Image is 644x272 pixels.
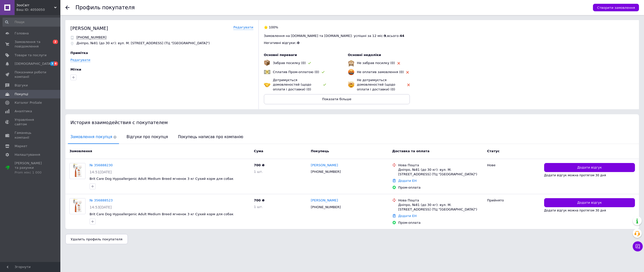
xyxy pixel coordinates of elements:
[264,60,270,66] img: emoji
[54,62,58,66] span: 4
[70,58,90,62] a: Редагувати
[311,149,329,153] span: Покупець
[50,62,54,66] span: 3
[544,163,635,172] button: Додати відгук
[264,53,297,57] span: Основні переваги
[70,51,88,55] span: Примітка
[264,69,270,75] img: emoji
[273,70,319,74] span: Сплатив Пром-оплатою (0)
[311,163,338,168] a: [PERSON_NAME]
[15,100,42,105] span: Каталог ProSale
[398,203,483,212] div: Дніпро, №81 (до 30 кг): вул. М. [STREET_ADDRESS] (ТЦ "[GEOGRAPHIC_DATA]")
[264,81,270,88] img: emoji
[398,198,483,203] div: Нова Пошта
[264,94,410,104] button: Показати більше
[73,198,82,214] img: Фото товару
[593,4,639,11] button: Створити замовлення
[90,212,233,216] a: Brit Care Dog Hypoallergenic Adult Medium Breed ягненок 3 кг Сухий корм для собак
[577,200,602,205] span: Додати відгук
[65,6,69,10] div: Повернутися назад
[254,149,263,153] span: Cума
[357,61,395,65] span: Не забрав посилку (0)
[254,170,263,174] span: 1 шт.
[357,70,404,74] span: Не оплатив замовлення (0)
[70,120,168,125] span: История взаимодействия с покупателем
[90,198,113,202] a: № 356888523
[233,25,253,30] a: Редагувати
[384,34,386,38] span: 9
[176,131,246,143] span: Покупець написав про компанію
[15,152,40,157] span: Налаштування
[544,209,606,212] span: Додати відгук можна протягом 30 дня
[348,81,354,88] img: emoji
[407,84,410,86] img: rating-tag-type
[322,97,351,101] span: Показати більше
[16,3,54,8] span: ЗооСвіт
[16,8,60,12] div: Ваш ID: 4050050
[15,40,47,49] span: Замовлення та повідомлення
[71,237,123,241] span: Удалить профиль покупателя
[15,70,47,79] span: Показники роботи компанії
[398,168,483,177] div: Дніпро, №81 (до 30 кг): вул. М. [STREET_ADDRESS] (ТЦ "[GEOGRAPHIC_DATA]")
[273,78,311,91] span: Дотримується домовленостей (щодо оплати і доставки) (0)
[15,83,28,88] span: Відгуки
[398,179,417,183] a: Додати ЕН
[15,131,47,140] span: Гаманець компанії
[311,198,338,203] a: [PERSON_NAME]
[15,118,47,127] span: Управління сайтом
[487,163,540,168] div: Нове
[15,109,32,114] span: Аналітика
[487,149,500,153] span: Статус
[392,149,429,153] span: Доставка та оплата
[76,35,106,39] span: Відправити SMS
[310,169,342,175] div: [PHONE_NUMBER]
[544,198,635,207] button: Додати відгук
[297,41,299,45] span: 0
[68,131,119,143] span: Замовлення покупця
[398,185,483,190] div: Пром-оплата
[254,205,263,209] span: 1 шт.
[69,163,86,179] a: Фото товару
[90,163,113,167] a: № 356888230
[90,205,112,209] span: 14:53[DATE]
[398,214,417,218] a: Додати ЕН
[400,34,404,38] span: 44
[15,31,29,36] span: Головна
[254,198,265,202] span: 700 ₴
[70,25,108,31] div: [PERSON_NAME]
[348,60,354,66] img: emoji
[124,131,170,143] span: Відгуки про покупця
[308,62,311,64] img: rating-tag-type
[73,163,82,179] img: Фото товару
[398,163,483,168] div: Нова Пошта
[76,41,210,45] p: Дніпро, №81 (до 30 кг): вул. М. [STREET_ADDRESS] (ТЦ "[GEOGRAPHIC_DATA]")
[633,241,643,251] button: Чат з покупцем
[254,163,265,167] span: 700 ₴
[3,18,67,27] input: Пошук
[357,78,395,91] span: Не дотримується домовленостей (щодо оплати і доставки) (0)
[597,6,635,10] span: Створити замовлення
[69,149,92,153] span: Замовлення
[323,84,326,86] img: rating-tag-type
[15,144,27,148] span: Маркет
[348,69,354,75] img: emoji
[269,25,278,29] span: 100%
[90,177,233,181] a: Brit Care Dog Hypoallergenic Adult Medium Breed ягненок 3 кг Сухий корм для собак
[15,161,47,175] span: [PERSON_NAME] та рахунки
[398,221,483,225] div: Пром-оплата
[397,62,400,65] img: rating-tag-type
[75,5,135,11] h1: Профиль покупателя
[264,34,404,38] span: Замовлення на [DOMAIN_NAME] та [DOMAIN_NAME]: успішні за 12 міс - , всього -
[90,170,112,174] span: 14:51[DATE]
[15,53,47,58] span: Товари та послуги
[348,53,381,57] span: Основні недоліки
[15,62,52,66] span: [DEMOGRAPHIC_DATA]
[406,71,409,74] img: rating-tag-type
[264,41,297,45] span: Негативні відгуки: -
[487,198,540,203] div: Прийнято
[544,174,606,177] span: Додати відгук можна протягом 30 дня
[322,71,325,73] img: rating-tag-type
[577,165,602,170] span: Додати відгук
[53,40,58,44] span: 2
